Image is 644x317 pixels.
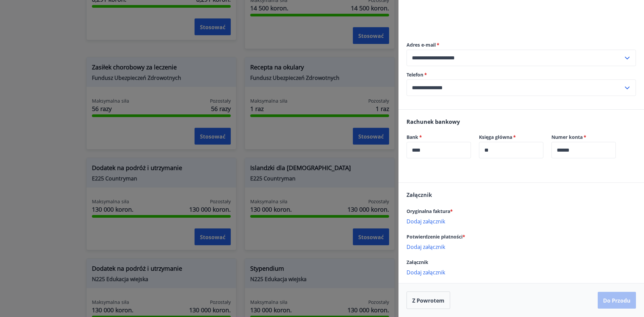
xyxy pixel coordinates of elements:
font: Dodaj załącznik [407,218,445,225]
font: Bank [407,134,418,140]
font: Załącznik [407,259,428,265]
font: Dodaj załącznik [407,243,445,251]
font: Z powrotem [412,297,444,304]
font: Załącznik [407,191,432,199]
font: Księga główna [479,134,512,140]
font: Numer konta [551,134,583,140]
font: Dodaj załącznik [407,269,445,276]
button: Z powrotem [407,292,450,309]
font: Adres e-mail [407,42,436,48]
font: Oryginalna faktura [407,208,450,214]
font: Rachunek bankowy [407,118,460,125]
font: Potwierdzenie płatności [407,233,463,240]
font: Telefon [407,71,423,78]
